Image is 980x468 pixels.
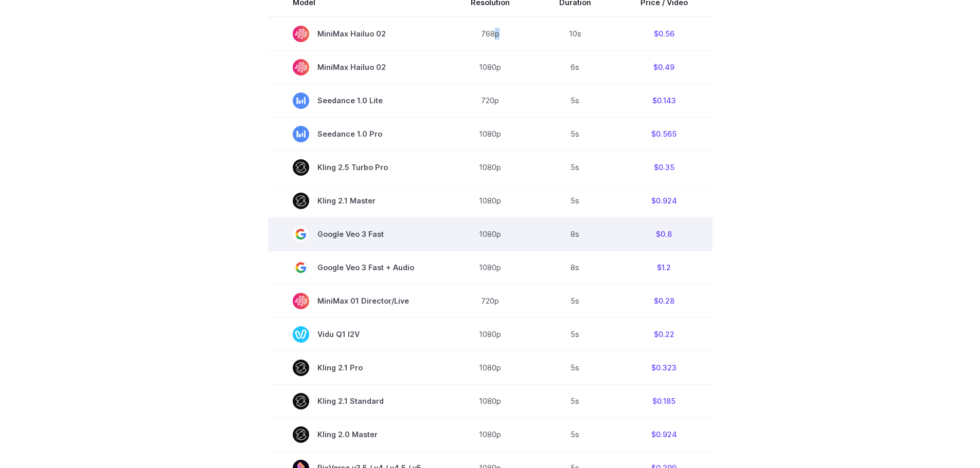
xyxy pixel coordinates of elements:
td: 6s [534,50,616,84]
td: 1080p [446,251,534,284]
td: $0.8 [616,217,712,251]
span: MiniMax Hailuo 02 [293,26,421,42]
td: 5s [534,418,616,451]
span: Vidu Q1 I2V [293,326,421,343]
span: Seedance 1.0 Lite [293,92,421,109]
span: Google Veo 3 Fast [293,226,421,242]
td: 1080p [446,351,534,384]
td: 1080p [446,117,534,151]
td: $0.924 [616,418,712,451]
span: MiniMax 01 Director/Live [293,293,421,309]
td: 10s [534,17,616,51]
td: 720p [446,84,534,117]
td: $0.185 [616,384,712,418]
td: 5s [534,184,616,217]
td: $0.565 [616,117,712,151]
td: $1.2 [616,251,712,284]
td: 1080p [446,50,534,84]
td: 1080p [446,317,534,351]
td: 5s [534,384,616,418]
td: 768p [446,17,534,51]
span: Kling 2.0 Master [293,426,421,443]
td: 5s [534,117,616,151]
td: 1080p [446,184,534,217]
span: Kling 2.1 Master [293,193,421,209]
td: $0.323 [616,351,712,384]
span: Kling 2.1 Standard [293,393,421,409]
td: 5s [534,284,616,317]
span: Kling 2.1 Pro [293,360,421,376]
td: $0.35 [616,151,712,184]
td: 1080p [446,217,534,251]
td: 5s [534,84,616,117]
td: $0.924 [616,184,712,217]
td: 5s [534,151,616,184]
td: $0.28 [616,284,712,317]
td: $0.143 [616,84,712,117]
span: Google Veo 3 Fast + Audio [293,259,421,276]
td: $0.22 [616,317,712,351]
td: 1080p [446,418,534,451]
span: Kling 2.5 Turbo Pro [293,159,421,176]
span: Seedance 1.0 Pro [293,126,421,142]
span: MiniMax Hailuo 02 [293,59,421,76]
td: $0.49 [616,50,712,84]
td: 5s [534,351,616,384]
td: 1080p [446,151,534,184]
td: 8s [534,217,616,251]
td: 8s [534,251,616,284]
td: 720p [446,284,534,317]
td: $0.56 [616,17,712,51]
td: 5s [534,317,616,351]
td: 1080p [446,384,534,418]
